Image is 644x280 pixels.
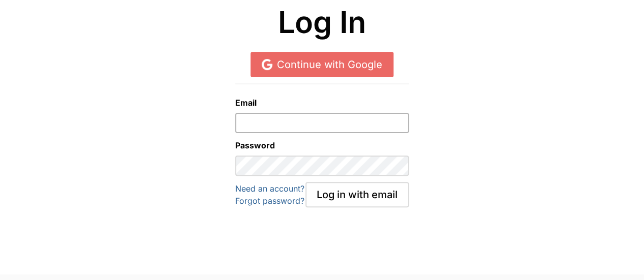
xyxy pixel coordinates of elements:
button: Log in with email [305,182,409,207]
a: Continue with Google [250,52,394,77]
a: Need an account? [235,183,304,194]
h1: Log In [78,6,567,40]
label: Password [235,139,409,151]
a: Forgot password? [235,196,304,206]
label: Email [235,97,409,109]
